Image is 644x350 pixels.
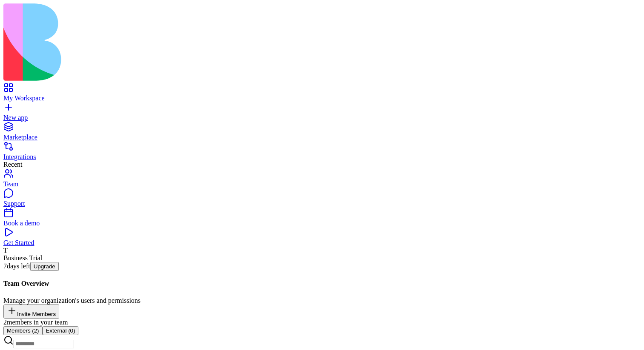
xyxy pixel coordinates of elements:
span: 7 days left [3,262,30,270]
a: My Workspace [3,87,641,102]
a: Get Started [3,231,641,247]
span: Recent [3,161,22,168]
div: My Workspace [3,94,641,102]
a: Book a demo [3,212,641,227]
div: Integrations [3,153,641,161]
img: logo [3,3,346,81]
button: External ( 0 ) [43,326,79,335]
span: Business Trial [3,254,42,270]
button: Invite Members [3,304,59,319]
div: Book a demo [3,219,641,227]
button: Members ( 2 ) [3,326,43,335]
div: Support [3,200,641,208]
span: 2 members in your team [3,319,68,326]
span: Manage your organization's users and permissions [3,297,141,304]
h4: Team Overview [3,280,641,287]
button: Upgrade [30,262,59,271]
div: Team [3,180,641,188]
a: Team [3,173,641,188]
div: Get Started [3,239,641,247]
a: Integrations [3,145,641,161]
a: Marketplace [3,126,641,141]
a: Upgrade [30,262,59,270]
a: New app [3,106,641,122]
span: T [3,247,8,254]
a: Support [3,192,641,208]
div: New app [3,114,641,122]
div: Marketplace [3,134,641,141]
